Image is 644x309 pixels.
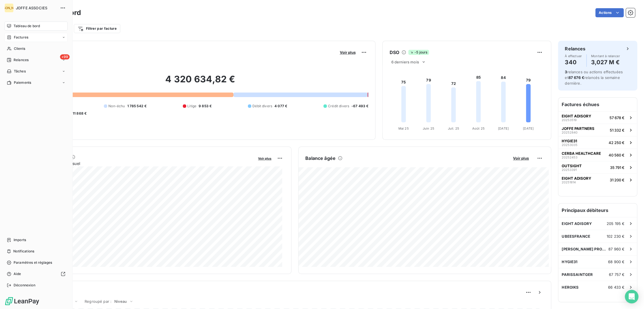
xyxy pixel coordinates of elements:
span: Clients [14,46,25,51]
span: 51 332 € [610,128,624,132]
button: Filtrer par facture [74,24,120,33]
span: 87 960 € [608,247,624,251]
span: OUTSIGHT [562,164,582,168]
div: Open Intercom Messenger [625,290,638,303]
span: 3 [565,70,567,74]
h6: Factures échues [558,98,637,111]
span: Débit divers [252,104,272,109]
span: JOFFE PARTNERS [562,126,594,131]
span: 67 757 € [609,272,624,277]
span: 4 077 € [274,104,287,109]
span: JOFFE ASSOCIES [16,6,57,10]
span: 20253035 [562,143,578,147]
span: 20253391 [562,168,577,171]
h2: 4 320 634,82 € [32,74,368,91]
span: Paramètres et réglages [14,260,52,265]
span: Relances [14,57,29,63]
h6: Relances [565,45,585,52]
button: EIGHT ADISORY2025181431 200 € [558,173,637,186]
h4: 340 [565,58,582,67]
button: Voir plus [338,50,357,55]
span: 66 433 € [608,285,624,289]
tspan: Mai 25 [398,126,409,130]
span: relances ou actions effectuées et relancés la semaine dernière. [565,70,623,85]
span: 9 853 € [199,104,212,109]
span: Non-échu [108,104,125,109]
span: Imports [14,237,26,243]
span: 57 678 € [609,115,624,120]
span: 20251814 [562,181,576,184]
img: Logo LeanPay [5,297,40,306]
span: Voir plus [513,156,529,160]
span: 42 250 € [609,140,624,145]
span: 68 900 € [608,259,624,264]
span: Chiffre d'affaires mensuel [32,160,254,166]
span: 40 560 € [609,153,624,157]
span: Tableau de bord [14,23,40,29]
span: Paiements [14,80,31,85]
span: Crédit divers [328,104,349,109]
span: 20252453 [562,156,578,159]
a: Aide [5,269,68,278]
button: CERBA HEALTHCARE2025245340 560 € [558,149,637,161]
span: Montant à relancer [591,54,620,58]
span: -67 493 € [351,104,368,109]
span: Tâches [14,69,26,74]
span: Factures [14,35,28,40]
span: Déconnexion [14,283,35,288]
span: Niveau [114,299,127,304]
h4: 3,027 M € [591,58,620,67]
span: HYGIE31 [562,139,577,143]
button: OUTSIGHT2025339135 791 € [558,161,637,173]
span: CERBA HEALTHCARE [562,151,601,156]
span: Voir plus [340,50,355,55]
span: 35 791 € [610,165,624,170]
button: Voir plus [256,156,273,161]
tspan: Août 25 [472,126,485,130]
span: Litige [187,104,196,109]
span: HEROIKS [562,285,579,289]
button: Actions [595,8,624,17]
span: 20253519 [562,118,577,122]
button: HYGIE312025303542 250 € [558,136,637,149]
h6: DSO [389,49,399,56]
span: 6 derniers mois [391,60,419,64]
span: 87 676 € [568,75,584,80]
span: PARISSAINTGER [562,272,593,277]
span: +99 [60,54,70,59]
div: [PERSON_NAME] [5,3,14,12]
tspan: Juin 25 [423,126,434,130]
tspan: [DATE] [498,126,509,130]
span: HYGIE31 [562,259,578,264]
h6: Principaux débiteurs [558,203,637,217]
span: Voir plus [258,156,271,160]
span: 102 230 € [607,234,624,239]
span: Regroupé par : [85,299,111,304]
span: À effectuer [565,54,582,58]
tspan: Juil. 25 [448,126,459,130]
h6: Balance âgée [305,155,336,162]
span: [PERSON_NAME] PROCTER [562,247,608,251]
span: Notifications [13,249,34,254]
button: Voir plus [511,156,531,161]
span: EIGHT ADISORY [562,114,591,118]
span: 20252840 [562,131,578,134]
span: 31 200 € [610,178,624,182]
span: 205 195 € [607,221,624,226]
span: -11 868 € [71,111,87,116]
span: Aide [14,271,21,276]
span: -5 jours [408,50,429,55]
span: UBEESFRANCE [562,234,590,239]
span: EIGHT ADISORY [562,221,592,226]
button: JOFFE PARTNERS2025284051 332 € [558,124,637,136]
tspan: [DATE] [523,126,534,130]
span: EIGHT ADISORY [562,176,591,181]
button: EIGHT ADISORY2025351957 678 € [558,111,637,124]
span: 1 785 542 € [127,104,147,109]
